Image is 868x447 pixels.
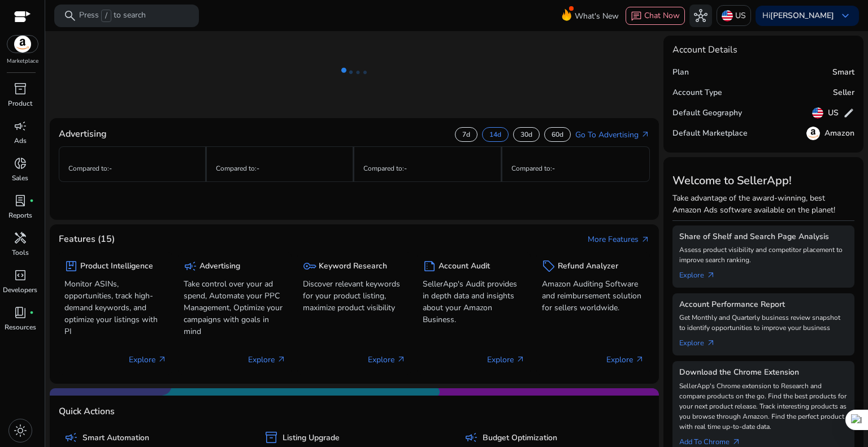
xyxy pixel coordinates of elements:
span: edit [843,107,854,119]
button: chatChat Now [626,7,685,25]
h5: Keyword Research [319,262,387,271]
span: chat [631,11,642,22]
p: Sales [12,173,28,183]
span: keyboard_arrow_down [839,9,852,23]
h4: Account Details [672,45,737,55]
span: arrow_outward [641,130,650,139]
span: code_blocks [14,268,27,282]
span: arrow_outward [277,355,286,364]
p: 30d [520,130,532,139]
span: book_4 [14,306,27,319]
span: arrow_outward [397,355,406,364]
a: Explorearrow_outward [679,265,724,281]
span: campaign [64,431,78,444]
h5: Seller [833,88,854,98]
span: arrow_outward [641,235,650,244]
p: Compared to : [363,163,492,173]
span: hub [694,9,708,23]
p: Product [8,98,32,109]
p: US [735,6,746,25]
p: Press to search [79,10,146,22]
span: arrow_outward [732,437,741,446]
span: fiber_manual_record [29,310,34,315]
h5: Refund Analyzer [558,262,618,271]
p: Discover relevant keywords for your product listing, maximize product visibility [303,278,405,314]
p: Compared to : [216,163,344,173]
span: inventory_2 [264,431,278,444]
p: Reports [8,210,32,220]
p: Explore [606,354,644,366]
h3: Welcome to SellerApp! [672,174,854,188]
span: key [303,259,316,273]
img: us.svg [812,107,823,119]
h5: Default Geography [672,109,742,118]
p: Explore [129,354,167,366]
p: 7d [462,130,470,139]
h5: Listing Upgrade [283,433,340,443]
b: [PERSON_NAME] [770,10,834,21]
span: / [101,10,111,22]
p: Monitor ASINs, opportunities, track high-demand keywords, and optimize your listings with PI [64,278,167,337]
span: arrow_outward [516,355,525,364]
span: Chat Now [644,10,680,21]
h4: Advertising [59,129,107,140]
a: Explorearrow_outward [679,333,724,349]
p: Assess product visibility and competitor placement to improve search ranking. [679,245,848,265]
h5: Plan [672,68,689,77]
p: Marketplace [7,57,38,66]
span: package [64,259,78,273]
p: 60d [552,130,563,139]
p: Hi [762,12,834,20]
p: Amazon Auditing Software and reimbursement solution for sellers worldwide. [542,278,644,314]
h5: Advertising [199,262,240,271]
span: What's New [575,6,619,26]
p: Compared to : [511,163,641,173]
h4: Quick Actions [59,406,115,417]
span: campaign [14,119,27,133]
span: arrow_outward [706,338,715,348]
span: inventory_2 [14,82,27,96]
h5: Default Marketplace [672,129,748,138]
span: fiber_manual_record [29,198,34,203]
span: arrow_outward [706,271,715,280]
span: - [404,164,407,173]
h5: Account Type [672,88,722,98]
span: - [257,164,259,173]
p: SellerApp's Audit provides in depth data and insights about your Amazon Business. [423,278,525,326]
span: sell [542,259,555,273]
p: Explore [487,354,525,366]
p: Resources [5,322,36,332]
span: campaign [184,259,197,273]
h5: Budget Optimization [483,433,557,443]
h5: Account Performance Report [679,300,848,310]
span: lab_profile [14,194,27,207]
h5: Amazon [824,129,854,138]
span: search [63,9,77,23]
p: Take control over your ad spend, Automate your PPC Management, Optimize your campaigns with goals... [184,278,286,337]
p: Explore [368,354,406,366]
p: 14d [489,130,501,139]
span: donut_small [14,157,27,170]
h5: Smart Automation [83,433,149,443]
h5: US [828,109,839,118]
p: Take advantage of the award-winning, best Amazon Ads software available on the planet! [672,192,854,216]
span: handyman [14,231,27,245]
span: - [109,164,112,173]
p: Explore [248,354,286,366]
p: Ads [14,136,27,146]
p: Developers [3,285,37,295]
span: light_mode [14,424,27,437]
p: SellerApp's Chrome extension to Research and compare products on the go. Find the best products f... [679,381,848,432]
span: arrow_outward [635,355,644,364]
p: Get Monthly and Quarterly business review snapshot to identify opportunities to improve your busi... [679,313,848,333]
span: - [552,164,555,173]
h5: Product Intelligence [80,262,153,271]
button: hub [689,5,712,27]
a: Go To Advertisingarrow_outward [575,129,650,141]
a: More Featuresarrow_outward [588,233,650,245]
h5: Share of Shelf and Search Page Analysis [679,232,848,242]
h5: Download the Chrome Extension [679,368,848,377]
span: arrow_outward [158,355,167,364]
p: Tools [12,248,29,258]
h5: Smart [832,68,854,77]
